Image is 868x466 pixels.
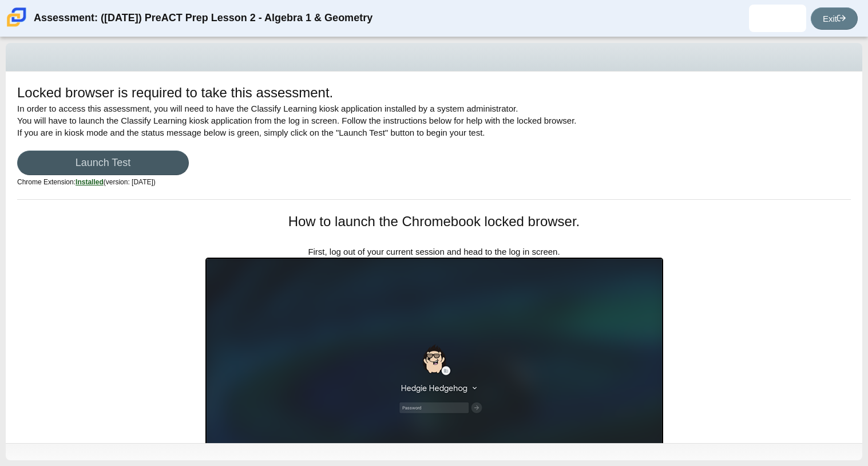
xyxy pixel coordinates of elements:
span: (version: [DATE]) [76,178,156,186]
h1: Locked browser is required to take this assessment. [17,83,333,102]
u: Installed [76,178,104,186]
div: In order to access this assessment, you will need to have the Classify Learning kiosk application... [17,83,851,199]
a: Exit [811,7,858,30]
a: Carmen School of Science & Technology [5,21,29,31]
img: Carmen School of Science & Technology [5,5,29,29]
small: Chrome Extension: [17,178,156,186]
h1: How to launch the Chromebook locked browser. [205,212,663,231]
div: Assessment: ([DATE]) PreACT Prep Lesson 2 - Algebra 1 & Geometry [34,5,372,32]
a: Launch Test [17,151,189,175]
img: luz.chavezlezama.drRb9J [768,9,787,27]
